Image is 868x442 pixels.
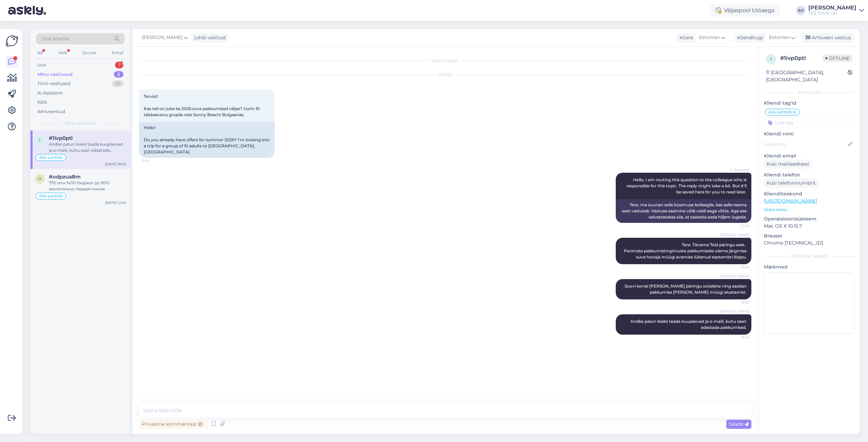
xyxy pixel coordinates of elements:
[729,421,749,427] span: Saada
[808,5,856,10] div: [PERSON_NAME]
[5,35,18,47] img: Askly Logo
[808,10,856,16] div: TEZ TOUR OÜ
[710,4,780,17] div: Väljaspool tööaega
[724,167,749,172] span: AI Assistent
[724,265,749,270] span: 16:02
[630,319,748,330] span: Andke palun lisaks teada kuupäevad ja e-maili, kuhu saan edastada pakkumised.
[624,242,748,259] span: Tere. Täname Teid päringu eest. Parimate pakkumistingimuste pakkumiseks oleme järgmise suve hooaj...
[808,5,864,16] a: [PERSON_NAME]TEZ TOUR OÜ
[37,90,62,97] div: AI Assistent
[768,110,792,114] span: Alla suhtleb
[699,34,720,41] span: Estonian
[112,80,123,87] div: 10
[764,223,854,230] p: Mac OS X 10.15.7
[114,71,123,78] div: 2
[38,176,41,181] span: o
[49,141,126,153] div: Andke palun lisaks teada kuupäevad ja e-maili, kuhu saan edastada pakkumised.
[115,62,123,68] div: 1
[36,48,44,57] div: All
[49,135,73,141] span: #1ivp0ptl
[796,6,806,15] div: AV
[780,54,823,62] div: # 1ivp0ptl
[139,72,751,78] div: [DATE]
[37,71,73,78] div: Minu vestlused
[141,158,166,163] span: 15:00
[764,253,854,259] div: [PERSON_NAME]
[764,190,854,197] p: Klienditeekond
[677,34,693,41] div: Klient
[111,48,125,57] div: Email
[823,55,852,62] span: Offline
[802,33,854,42] div: Arhiveeri vestlus
[57,48,68,57] div: Web
[139,420,205,429] div: Privaatne kommentaar
[42,35,69,42] span: Otsi kliente
[764,152,854,160] p: Kliendi email
[724,223,749,228] span: 15:00
[37,108,65,115] div: Arhiveeritud
[764,130,854,138] p: Kliendi nimi
[626,177,748,194] span: Hello, I am routing this question to the colleague who is responsible for this topic. The reply m...
[770,57,772,62] span: 1
[39,194,63,198] span: Alla suhtleb
[764,100,854,107] p: Kliendi tag'id
[142,34,182,41] span: [PERSON_NAME]
[49,180,126,192] div: 7/10 или 14/10 бюджет до 800. желательно первая линия
[764,171,854,178] p: Kliendi telefon
[766,69,848,83] div: [GEOGRAPHIC_DATA], [GEOGRAPHIC_DATA]
[764,178,818,188] div: Küsi telefoninumbrit
[37,99,47,106] div: Kõik
[616,199,751,223] div: Tere, ma suunan selle küsimuse kolleegile, kes selle teema eest vastutab. Vastuse saamine võib ve...
[764,264,854,271] p: Märkmed
[39,138,40,143] span: 1
[37,80,71,87] div: Tiimi vestlused
[764,89,854,96] div: Kliendi info
[769,34,790,41] span: Estonian
[49,174,81,180] span: #odpzua8m
[39,155,63,160] span: Alla suhtleb
[192,34,226,41] div: juhib vestlust
[724,335,749,340] span: 16:03
[764,160,812,169] div: Küsi meiliaadressi
[81,48,98,57] div: Socials
[720,309,749,314] span: [PERSON_NAME]
[764,141,847,148] input: Lisa nimi
[144,94,261,117] span: Tervist! Kas teil on juba ka 2026 suve pakkumised väljas? Uurin 10 täiskasvanu grupile reisi Sunn...
[734,34,763,41] div: Klienditugi
[764,118,854,128] input: Lisa tag
[625,283,748,295] span: Soovi korral [PERSON_NAME] päringu ootelehe ning saadan pakkumise [PERSON_NAME] müügi alustamist.
[139,122,275,158] div: Hello! Do you already have offers for summer 2026? I'm looking into a trip for a group of 10 adul...
[37,62,46,68] div: Uus
[724,300,749,305] span: 16:02
[720,232,749,237] span: [PERSON_NAME]
[139,58,751,64] div: Vestlus algas
[105,200,126,205] div: [DATE] 12:50
[764,207,854,213] p: Vaata edasi ...
[764,232,854,239] p: Brauser
[720,274,749,279] span: [PERSON_NAME]
[65,120,96,126] span: Minu vestlused
[764,239,854,247] p: Chrome [TECHNICAL_ID]
[764,215,854,223] p: Operatsioonisüsteem
[764,198,817,204] a: [URL][DOMAIN_NAME]
[105,162,126,167] div: [DATE] 16:03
